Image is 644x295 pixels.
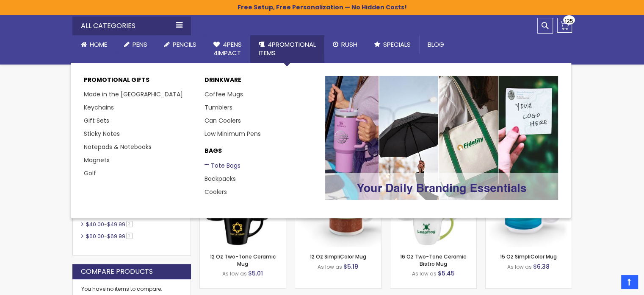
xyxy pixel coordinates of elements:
[84,221,135,228] a: $40.00-$49.993
[116,35,156,54] a: Pens
[205,103,232,112] a: Tumblers
[400,253,466,267] a: 16 Oz Two-Tone Ceramic Bistro Mug
[259,40,316,57] span: 4PROMOTIONAL ITEMS
[90,40,107,49] span: Home
[205,188,227,196] a: Coolers
[428,40,444,49] span: Blog
[81,267,153,276] strong: Compare Products
[318,263,342,270] span: As low as
[84,76,196,88] p: Promotional Gifts
[210,253,276,267] a: 12 Oz Two-Tone Ceramic Mug
[507,263,532,270] span: As low as
[574,272,644,295] iframe: Google Customer Reviews
[126,233,133,239] span: 1
[86,221,104,228] span: $40.00
[250,35,324,63] a: 4PROMOTIONALITEMS
[72,17,191,35] div: All Categories
[107,233,125,240] span: $69.99
[133,40,147,49] span: Pens
[84,169,96,177] a: Golf
[533,262,550,271] span: $6.38
[341,40,357,49] span: Rush
[324,35,366,54] a: Rush
[366,35,419,54] a: Specials
[205,174,236,183] a: Backpacks
[310,253,366,260] a: 12 Oz SimpliColor Mug
[205,147,317,159] a: BAGS
[412,270,437,277] span: As low as
[156,35,205,54] a: Pencils
[84,116,109,125] a: Gift Sets
[173,40,196,49] span: Pencils
[383,40,411,49] span: Specials
[84,129,120,138] a: Sticky Notes
[325,76,558,200] img: Promotional-Pens
[84,233,135,240] a: $60.00-$69.991
[205,35,250,63] a: 4Pens4impact
[126,221,133,227] span: 3
[84,143,152,151] a: Notepads & Notebooks
[213,40,242,57] span: 4Pens 4impact
[222,270,247,277] span: As low as
[84,156,110,164] a: Magnets
[557,18,572,33] a: 125
[84,90,183,98] a: Made in the [GEOGRAPHIC_DATA]
[343,262,358,271] span: $5.19
[248,269,263,278] span: $5.01
[205,161,240,170] a: Tote Bags
[205,76,317,88] a: DRINKWARE
[72,35,116,54] a: Home
[84,103,114,112] a: Keychains
[205,116,241,125] a: Can Coolers
[86,233,104,240] span: $60.00
[500,253,557,260] a: 15 Oz SimpliColor Mug
[205,90,243,98] a: Coffee Mugs
[419,35,453,54] a: Blog
[438,269,455,278] span: $5.45
[107,221,125,228] span: $49.99
[205,129,261,138] a: Low Minimum Pens
[565,17,573,25] span: 125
